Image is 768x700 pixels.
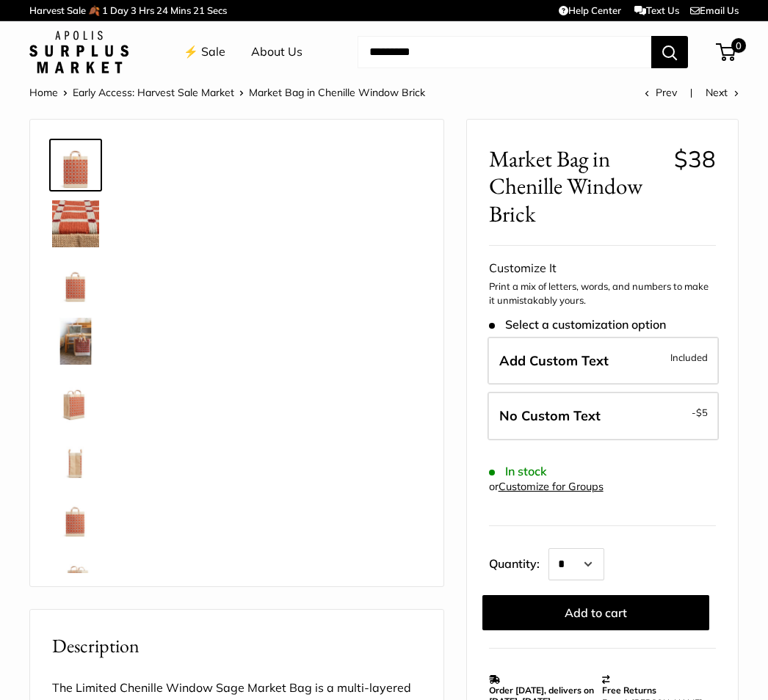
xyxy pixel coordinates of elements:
[358,36,651,68] input: Search...
[29,31,128,73] img: Apolis: Surplus Market
[49,256,102,309] a: Market Bag in Chenille Window Brick
[102,4,108,16] span: 1
[489,464,547,478] span: In stock
[29,83,425,102] nav: Breadcrumb
[49,139,102,192] a: Market Bag in Chenille Window Brick
[29,86,58,99] a: Home
[52,376,99,423] img: Market Bag in Chenille Window Brick
[251,41,303,63] a: About Us
[52,259,99,306] img: Market Bag in Chenille Window Brick
[193,4,205,16] span: 21
[49,550,102,602] a: Market Bag in Chenille Window Brick
[184,41,225,63] a: ⚡️ Sale
[131,4,137,16] span: 3
[52,553,99,599] img: Market Bag in Chenille Window Brick
[52,632,421,660] h2: Description
[489,318,666,332] span: Select a customization option
[489,280,716,308] p: Print a mix of letters, words, and numbers to make it unmistakably yours.
[488,392,719,440] label: Leave Blank
[717,43,736,61] a: 0
[499,352,609,369] span: Add Custom Text
[489,258,716,280] div: Customize It
[634,4,679,16] a: Text Us
[482,595,709,630] button: Add to cart
[52,435,99,482] img: Market Bag in Chenille Window Brick
[499,407,601,424] span: No Custom Text
[52,200,99,247] img: Market Bag in Chenille Window Brick
[49,197,102,250] a: Market Bag in Chenille Window Brick
[706,86,739,99] a: Next
[49,373,102,426] a: Market Bag in Chenille Window Brick
[156,4,168,16] span: 24
[499,480,604,493] a: Customize for Groups
[110,4,128,16] span: Day
[49,432,102,485] a: Market Bag in Chenille Window Brick
[651,36,688,68] button: Search
[139,4,154,16] span: Hrs
[602,685,656,696] strong: Free Returns
[696,406,708,418] span: $5
[249,86,425,99] span: Market Bag in Chenille Window Brick
[49,491,102,544] a: Market Bag in Chenille Window Brick
[692,404,708,421] span: -
[645,86,677,99] a: Prev
[674,145,716,173] span: $38
[52,318,99,365] img: Market Bag in Chenille Window Brick
[52,142,99,189] img: Market Bag in Chenille Window Brick
[489,145,663,227] span: Market Bag in Chenille Window Brick
[170,4,191,16] span: Mins
[690,4,739,16] a: Email Us
[559,4,621,16] a: Help Center
[52,494,99,541] img: Market Bag in Chenille Window Brick
[731,38,746,53] span: 0
[488,337,719,385] label: Add Custom Text
[73,86,234,99] a: Early Access: Harvest Sale Market
[489,477,604,497] div: or
[670,349,708,366] span: Included
[489,544,548,580] label: Quantity:
[49,315,102,368] a: Market Bag in Chenille Window Brick
[207,4,227,16] span: Secs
